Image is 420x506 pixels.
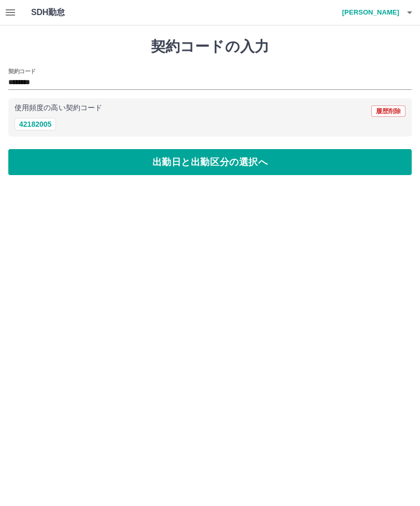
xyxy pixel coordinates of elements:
button: 42182005 [15,118,56,130]
p: 使用頻度の高い契約コード [15,104,102,112]
h2: 契約コード [8,67,36,75]
button: 出勤日と出勤区分の選択へ [8,149,412,175]
h1: 契約コードの入力 [8,38,412,56]
button: 履歴削除 [371,105,405,117]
